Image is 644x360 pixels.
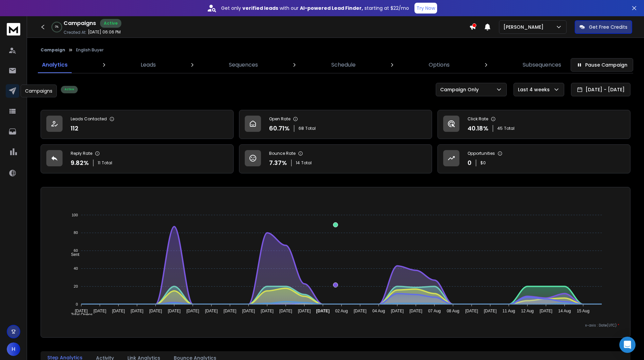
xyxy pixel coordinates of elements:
[518,86,552,93] p: Last 4 weeks
[391,309,404,313] tspan: [DATE]
[261,309,273,313] tspan: [DATE]
[519,57,565,73] a: Subsequences
[74,248,78,253] tspan: 60
[149,309,162,313] tspan: [DATE]
[468,151,495,156] p: Opportunities
[64,19,96,27] h1: Campaigns
[74,266,78,270] tspan: 40
[331,61,356,69] p: Schedule
[229,61,258,69] p: Sequences
[41,144,234,173] a: Reply Rate9.82%11Total
[440,86,481,93] p: Campaign Only
[269,158,287,168] p: 7.37 %
[468,124,488,133] p: 40.18 %
[540,309,552,313] tspan: [DATE]
[242,309,255,313] tspan: [DATE]
[41,47,65,53] button: Campaign
[239,144,432,173] a: Bounce Rate7.37%14Total
[75,309,88,313] tspan: [DATE]
[269,116,290,122] p: Open Rate
[71,124,78,133] p: 112
[437,110,630,139] a: Click Rate40.18%45Total
[71,151,92,156] p: Reply Rate
[589,24,627,30] p: Get Free Credits
[71,158,89,168] p: 9.82 %
[38,57,72,73] a: Analytics
[223,309,236,313] tspan: [DATE]
[225,57,262,73] a: Sequences
[298,309,311,313] tspan: [DATE]
[409,309,422,313] tspan: [DATE]
[21,85,57,97] div: Campaigns
[301,160,312,166] span: Total
[98,160,100,166] span: 11
[66,312,93,317] span: Total Opens
[7,23,20,35] img: logo
[502,309,515,313] tspan: 11 Aug
[497,126,503,131] span: 45
[74,231,78,235] tspan: 80
[72,213,78,217] tspan: 100
[575,20,632,34] button: Get Free Credits
[137,57,160,73] a: Leads
[269,124,290,133] p: 60.71 %
[484,309,497,313] tspan: [DATE]
[372,309,385,313] tspan: 04 Aug
[504,126,515,131] span: Total
[102,160,112,166] span: Total
[300,5,363,11] strong: AI-powered Lead Finder,
[577,309,589,313] tspan: 15 Aug
[299,126,304,131] span: 68
[186,309,199,313] tspan: [DATE]
[52,323,619,328] p: x-axis : Date(UTC)
[354,309,366,313] tspan: [DATE]
[93,309,106,313] tspan: [DATE]
[335,309,348,313] tspan: 02 Aug
[571,83,630,96] button: [DATE] - [DATE]
[296,160,300,166] span: 14
[269,151,295,156] p: Bounce Rate
[425,57,454,73] a: Options
[558,309,571,313] tspan: 14 Aug
[55,25,58,29] p: 0 %
[242,5,278,11] strong: verified leads
[279,309,292,313] tspan: [DATE]
[468,116,488,122] p: Click Rate
[74,284,78,288] tspan: 20
[316,309,330,313] tspan: [DATE]
[416,5,435,11] p: Try Now
[76,47,103,53] p: English Buyer
[239,110,432,139] a: Open Rate60.71%68Total
[480,160,486,166] p: $ 0
[88,29,121,35] p: [DATE] 06:06 PM
[42,61,68,69] p: Analytics
[112,309,125,313] tspan: [DATE]
[7,342,20,356] button: H
[130,309,143,313] tspan: [DATE]
[447,309,459,313] tspan: 08 Aug
[437,144,630,173] a: Opportunities0$0
[76,302,78,306] tspan: 0
[64,30,87,35] p: Created At:
[414,3,437,14] button: Try Now
[503,24,546,30] p: [PERSON_NAME]
[428,309,440,313] tspan: 07 Aug
[429,61,450,69] p: Options
[465,309,478,313] tspan: [DATE]
[66,252,79,257] span: Sent
[521,309,533,313] tspan: 12 Aug
[305,126,316,131] span: Total
[221,5,409,11] p: Get only with our starting at $22/mo
[205,309,218,313] tspan: [DATE]
[100,19,121,28] div: Active
[523,61,561,69] p: Subsequences
[168,309,181,313] tspan: [DATE]
[41,110,234,139] a: Leads Contacted112
[327,57,360,73] a: Schedule
[71,116,107,122] p: Leads Contacted
[61,86,78,93] div: Active
[571,58,633,72] button: Pause Campaign
[619,337,636,353] div: Open Intercom Messenger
